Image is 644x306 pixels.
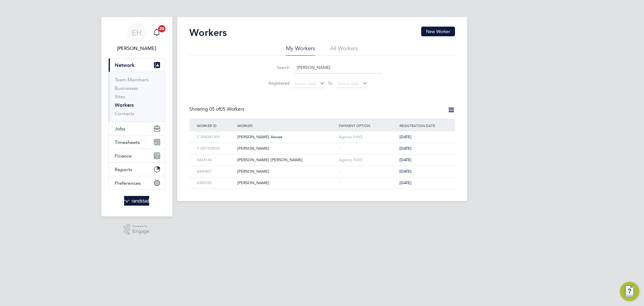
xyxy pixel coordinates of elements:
[151,23,163,42] a: 20
[109,135,165,149] button: Timesheets
[209,106,220,112] span: 05 of
[115,102,134,108] a: Workers
[337,155,398,166] div: Agency PAYE
[399,157,412,162] span: [DATE]
[337,177,398,189] div: -
[195,143,236,154] div: C-001102033
[330,45,358,56] li: All Workers
[133,229,149,234] span: Engage
[337,166,398,177] div: -
[195,177,236,189] div: 6389760
[108,23,165,52] a: EH[PERSON_NAME]
[115,139,140,145] span: Timesheets
[124,224,149,235] a: Powered byEngage
[124,196,149,206] img: randstad-logo-retina.png
[115,85,138,91] a: Businesses
[399,134,412,139] span: [DATE]
[236,177,337,189] div: [PERSON_NAME]
[421,27,455,36] button: New Worker
[189,106,245,112] div: Showing
[109,176,165,190] button: Preferences
[189,27,227,39] h2: Workers
[115,153,132,159] span: Finance
[337,81,359,86] span: Select date
[195,177,449,182] a: 6389760[PERSON_NAME]-[DATE]
[236,143,337,154] div: [PERSON_NAME]
[337,143,398,154] div: -
[195,132,236,143] div: C-004261301
[109,163,165,176] button: Reports
[195,143,449,148] a: C-001102033[PERSON_NAME]-[DATE]
[326,79,334,87] span: To
[294,62,382,73] input: Name, email or phone number
[115,167,132,172] span: Reports
[108,45,165,52] span: Emma Howells
[209,106,244,112] span: 05 Workers
[262,65,290,70] label: Search
[195,166,236,177] div: 6440401
[236,155,337,166] div: [PERSON_NAME] [PERSON_NAME]
[109,122,165,135] button: Jobs
[132,29,142,37] span: EH
[109,58,165,72] button: Network
[195,155,236,166] div: 6424144
[620,282,639,301] button: Engage Resource Center
[133,224,149,229] span: Powered by
[236,132,337,143] div: [PERSON_NAME] Awuse
[236,166,337,177] div: [PERSON_NAME]
[195,131,449,136] a: C-004261301[PERSON_NAME] AwuseAgency PAYE[DATE]
[262,80,290,86] label: Registered
[399,146,412,151] span: [DATE]
[109,149,165,162] button: Finance
[398,119,449,132] div: Registration Date
[115,77,149,83] a: Team Members
[115,94,125,99] a: Sites
[286,45,315,56] li: My Workers
[399,169,412,174] span: [DATE]
[195,119,236,132] div: Worker ID
[399,180,412,185] span: [DATE]
[109,72,165,122] div: Network
[115,126,125,132] span: Jobs
[195,166,449,171] a: 6440401[PERSON_NAME]-[DATE]
[295,81,316,86] span: Select date
[337,119,398,132] div: Payment Option
[115,62,135,68] span: Network
[101,17,172,216] nav: Main navigation
[108,196,165,206] a: Go to home page
[337,132,398,143] div: Agency PAYE
[236,119,337,132] div: Worker
[195,154,449,159] a: 6424144[PERSON_NAME] [PERSON_NAME]Agency PAYE[DATE]
[115,180,141,186] span: Preferences
[158,25,165,32] span: 20
[115,111,134,116] a: Contacts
